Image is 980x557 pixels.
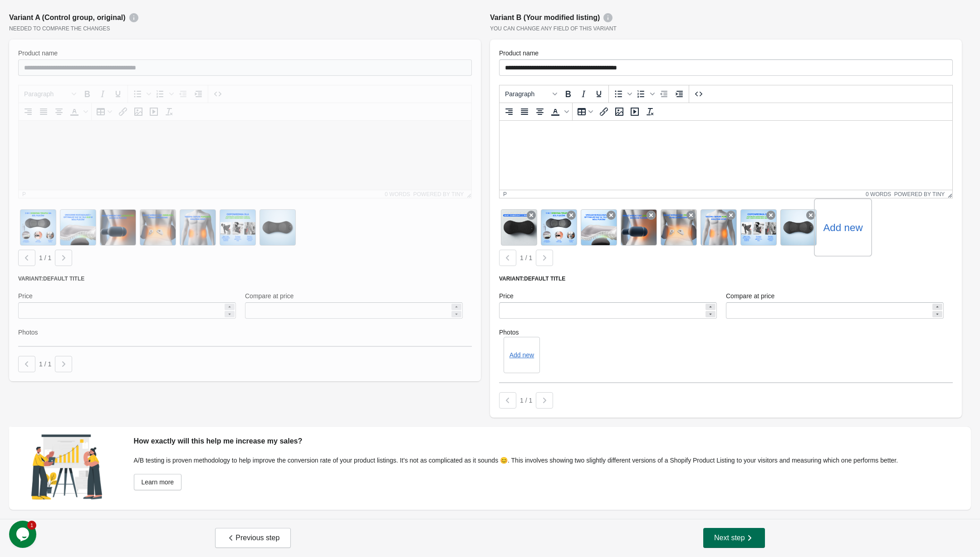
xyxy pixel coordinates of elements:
[532,104,548,119] button: Align center
[714,533,754,542] span: Next step
[517,104,532,119] button: Justify
[596,104,612,119] button: Insert/edit link
[9,521,38,548] iframe: chat widget
[633,86,656,102] div: Numbered list
[642,104,658,119] button: Clear formatting
[501,86,560,102] button: Blocks
[9,25,481,32] div: Needed to compare the changes
[510,351,534,359] button: Add new
[490,25,962,32] div: You can change any field of this variant
[39,360,51,368] span: 1 / 1
[691,86,706,102] button: Source code
[520,397,532,404] span: 1 / 1
[823,220,862,235] label: Add new
[627,104,642,119] button: Insert/edit media
[866,191,891,197] button: 0 words
[500,121,952,190] iframe: Rich Text Area. Press ALT-0 for help.
[671,86,687,102] button: Increase indent
[560,86,576,102] button: Bold
[505,90,549,98] span: Paragraph
[134,456,962,465] div: A/B testing is proven methodology to help improve the conversion rate of your product listings. I...
[726,291,774,301] label: Compare at price
[611,86,633,102] div: Bullet list
[503,191,507,197] div: p
[591,86,607,102] button: Underline
[39,254,51,261] span: 1 / 1
[215,528,291,548] button: Previous step
[656,86,671,102] button: Decrease indent
[134,436,962,447] div: How exactly will this help me increase my sales?
[226,533,279,542] span: Previous step
[501,104,517,119] button: Align right
[9,12,481,23] div: Variant A (Control group, original)
[945,190,952,198] div: Resize
[703,528,765,548] button: Next step
[520,254,532,261] span: 1 / 1
[490,12,962,23] div: Variant B (Your modified listing)
[612,104,627,119] button: Insert/edit image
[134,474,182,490] a: Learn more
[499,328,953,337] label: Photos
[894,191,945,197] a: Powered by Tiny
[576,86,591,102] button: Italic
[548,104,570,119] div: Text color
[142,478,174,486] span: Learn more
[499,49,539,58] label: Product name
[574,104,596,119] button: Table
[499,291,514,301] label: Price
[499,275,953,282] div: Variant: Default Title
